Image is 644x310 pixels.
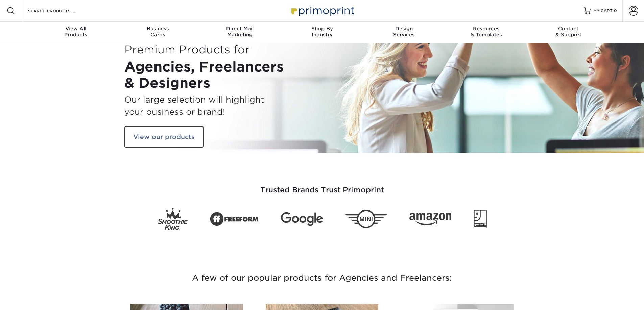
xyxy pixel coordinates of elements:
span: Contact [527,26,610,32]
a: View our products [124,126,204,148]
div: Cards [117,26,199,38]
a: Resources& Templates [445,22,527,43]
span: View All [35,26,117,32]
span: Design [363,26,445,32]
h1: Agencies, Freelancers & Designers [124,59,317,91]
span: Resources [445,26,527,32]
span: Direct Mail [199,26,281,32]
span: 0 [614,8,617,13]
a: BusinessCards [117,22,199,43]
a: Shop ByIndustry [281,22,363,43]
span: Shop By [281,26,363,32]
a: Direct MailMarketing [199,22,281,43]
div: & Support [527,26,610,38]
img: Google [281,212,323,226]
div: Services [363,26,445,38]
div: Marketing [199,26,281,38]
img: Amazon [409,213,451,225]
input: SEARCH PRODUCTS..... [27,7,93,15]
h3: A few of our popular products for Agencies and Freelancers: [124,255,520,301]
div: Industry [281,26,363,38]
div: & Templates [445,26,527,38]
img: Mini [345,210,387,228]
img: Smoothie King [158,208,188,230]
div: Products [35,26,117,38]
a: DesignServices [363,22,445,43]
img: Goodwill [474,210,487,228]
span: Business [117,26,199,32]
a: Contact& Support [527,22,610,43]
span: MY CART [593,8,613,14]
h3: Trusted Brands Trust Primoprint [124,169,520,202]
h2: Premium Products for [124,43,317,56]
a: View AllProducts [35,22,117,43]
h3: Our large selection will highlight your business or brand! [124,94,317,118]
img: Freeform [210,208,259,230]
img: Primoprint [288,3,356,18]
